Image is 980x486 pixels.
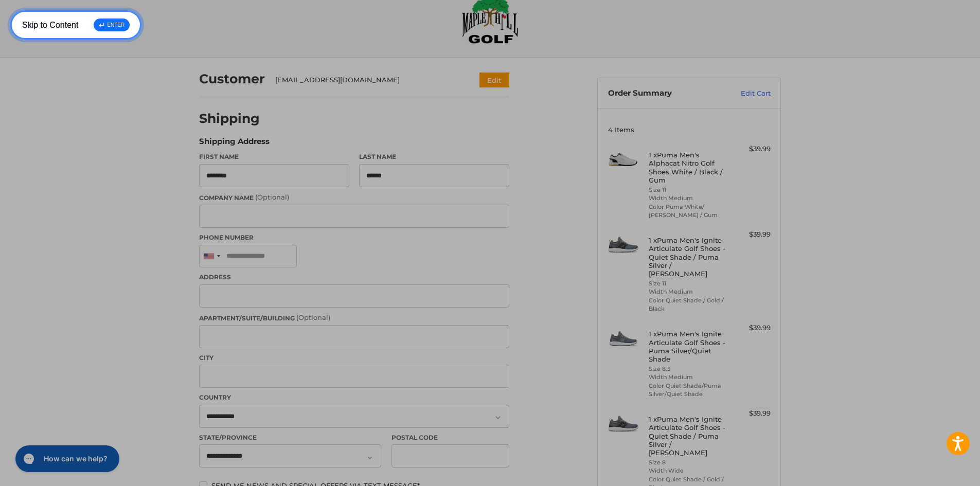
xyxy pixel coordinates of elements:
li: Size 8.5 [649,365,727,373]
li: Color Quiet Shade/Puma Silver/Quiet Shade [649,382,727,399]
h4: 1 x Puma Men's Alphacat Nitro Golf Shoes White / Black / Gum [649,151,727,184]
label: City [199,353,509,363]
li: Width Wide [649,466,727,475]
label: Phone Number [199,233,509,242]
div: $39.99 [730,323,771,333]
li: Size 8 [649,458,727,467]
label: Apartment/Suite/Building [199,313,509,323]
li: Width Medium [649,194,727,203]
div: $39.99 [730,144,771,154]
li: Color Quiet Shade / Gold / Black [649,296,727,313]
label: Country [199,393,509,402]
h2: Customer [199,71,265,87]
label: Last Name [359,152,509,161]
label: First Name [199,152,349,161]
a: Edit Cart [719,88,771,99]
h3: Order Summary [608,88,719,99]
div: [EMAIL_ADDRESS][DOMAIN_NAME] [275,75,460,85]
div: $39.99 [730,408,771,419]
small: (Optional) [296,313,330,321]
label: Postal Code [391,433,510,442]
h4: 1 x Puma Men's Ignite Articulate Golf Shoes - Quiet Shade / Puma Silver / [PERSON_NAME] [649,236,727,278]
button: Edit [479,73,509,87]
h3: 4 Items [608,125,771,134]
li: Size 11 [649,279,727,288]
li: Width Medium [649,287,727,296]
h4: 1 x Puma Men's Ignite Articulate Golf Shoes - Puma Silver/Quiet Shade [649,330,727,363]
label: Address [199,273,509,282]
legend: Shipping Address [199,136,270,152]
li: Size 11 [649,186,727,194]
h4: 1 x Puma Men's Ignite Articulate Golf Shoes - Quiet Shade / Puma Silver / [PERSON_NAME] [649,415,727,457]
small: (Optional) [255,193,289,201]
label: State/Province [199,433,381,442]
iframe: Gorgias live chat messenger [10,442,122,476]
div: $39.99 [730,229,771,240]
div: United States: +1 [200,245,223,267]
li: Width Medium [649,373,727,382]
li: Color Puma White/ [PERSON_NAME] / Gum [649,203,727,220]
h2: Shipping [199,111,260,127]
label: Company Name [199,192,509,203]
